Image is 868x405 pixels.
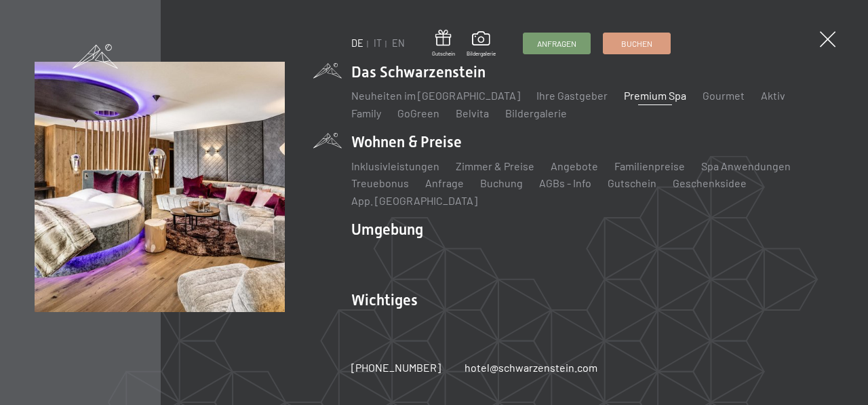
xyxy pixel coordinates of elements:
a: hotel@schwarzenstein.com [465,360,597,375]
a: [PHONE_NUMBER] [351,360,441,375]
a: IT [374,37,382,49]
a: Premium Spa [624,89,686,102]
a: Inklusivleistungen [351,159,439,172]
a: Angebote [551,159,598,172]
span: Bildergalerie [467,50,496,58]
a: Zimmer & Preise [456,159,534,172]
a: Neuheiten im [GEOGRAPHIC_DATA] [351,89,520,102]
a: Geschenksidee [673,176,747,189]
span: Buchen [621,38,652,50]
a: Family [351,107,381,119]
a: EN [392,37,405,49]
a: Treuebonus [351,176,409,189]
a: Buchung [480,176,523,189]
a: DE [351,37,363,49]
a: GoGreen [397,107,439,119]
a: Bildergalerie [467,31,496,57]
a: Gutschein [608,176,656,189]
a: Gourmet [703,89,745,102]
a: Aktiv [761,89,785,102]
a: Anfrage [425,176,464,189]
a: App. [GEOGRAPHIC_DATA] [351,194,477,207]
a: Bildergalerie [505,107,567,119]
a: Familienpreise [614,159,685,172]
a: Ihre Gastgeber [536,89,608,102]
a: AGBs - Info [539,176,591,189]
a: Buchen [604,33,670,54]
a: Belvita [456,107,489,119]
a: Spa Anwendungen [701,159,791,172]
span: [PHONE_NUMBER] [351,361,441,374]
a: Gutschein [432,30,455,58]
span: Gutschein [432,50,455,58]
span: Anfragen [537,38,576,50]
a: Anfragen [524,33,590,54]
